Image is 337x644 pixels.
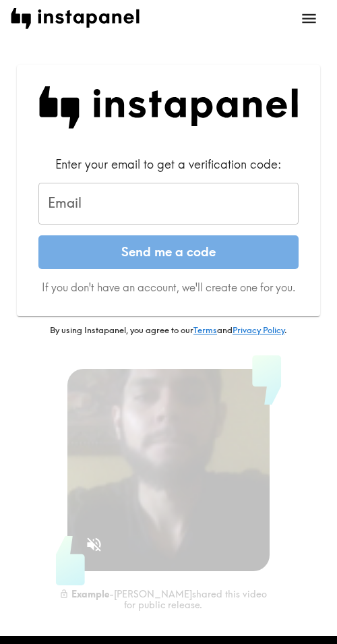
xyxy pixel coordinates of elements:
[38,235,299,269] button: Send me a code
[57,587,270,611] div: - [PERSON_NAME] shared this video for public release.
[11,8,140,29] img: instapanel
[233,324,284,335] a: Privacy Policy
[38,86,299,129] img: Instapanel
[38,156,299,173] div: Enter your email to get a verification code:
[80,530,109,559] button: Sound is off
[193,324,217,335] a: Terms
[71,587,109,599] b: Example
[38,280,299,295] p: If you don't have an account, we'll create one for you.
[292,1,326,36] button: open menu
[17,324,320,336] p: By using Instapanel, you agree to our and .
